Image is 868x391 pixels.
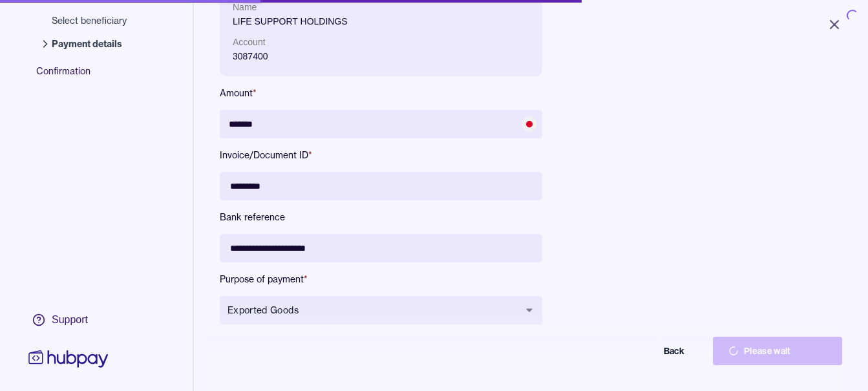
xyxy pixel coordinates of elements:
[26,306,111,333] a: Support
[52,14,127,27] span: Select beneficiary
[52,313,88,327] div: Support
[220,211,542,224] label: Bank reference
[220,273,542,286] label: Purpose of payment
[571,337,700,365] button: Back
[233,14,529,28] p: LIFE SUPPORT HOLDINGS
[52,37,127,50] span: Payment details
[228,304,519,317] span: Exported Goods
[233,49,529,63] p: 3087400
[36,65,140,88] span: Confirmation
[233,35,529,49] p: Account
[220,149,542,162] label: Invoice/Document ID
[220,87,542,100] label: Amount
[811,10,858,39] button: Close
